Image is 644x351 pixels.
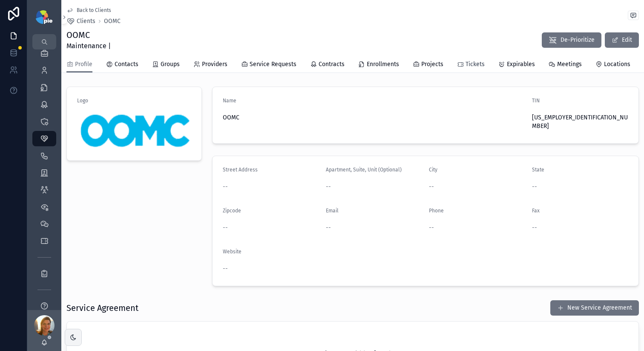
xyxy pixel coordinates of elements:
span: De-Prioritize [561,36,595,44]
h1: OOMC [66,29,111,41]
span: Logo [77,98,88,104]
button: Edit [605,32,639,48]
span: Contracts [319,60,345,69]
span: Phone [429,208,444,214]
a: Locations [595,57,630,74]
span: -- [326,223,331,232]
span: -- [223,264,228,273]
span: Groups [161,60,180,69]
span: Meetings [557,60,582,69]
span: Providers [202,60,227,69]
span: Tickets [466,60,485,69]
span: Zipcode [223,208,241,214]
span: OOMC [223,113,525,122]
span: State [532,167,544,173]
a: Tickets [457,57,485,74]
span: [US_EMPLOYER_IDENTIFICATION_NUMBER] [532,113,628,131]
span: Apartment, Suite, Unit (Optional) [326,167,402,173]
button: De-Prioritize [542,32,601,48]
a: Contacts [106,57,138,74]
a: Meetings [549,57,582,74]
span: TIN [532,98,540,104]
span: Contacts [115,60,138,69]
span: Enrollments [367,60,399,69]
span: -- [429,223,434,232]
span: Fax [532,208,540,214]
span: Locations [604,60,630,69]
a: Providers [193,57,227,74]
span: Website [223,249,241,255]
div: scrollable content [27,49,61,310]
span: Street Address [223,167,258,173]
span: Clients [77,17,95,26]
span: -- [223,223,228,232]
img: oomc-logo.png [77,113,191,148]
span: City [429,167,437,173]
a: Contracts [310,57,345,74]
img: App logo [36,10,52,24]
span: -- [532,183,537,191]
a: Projects [413,57,443,74]
a: Expirables [498,57,535,74]
a: Enrollments [358,57,399,74]
h1: Service Agreement [66,302,138,314]
span: Email [326,208,339,214]
a: Profile [66,57,92,73]
span: Name [223,98,236,104]
a: Clients [66,17,95,26]
span: Profile [75,60,92,69]
span: Expirables [507,60,535,69]
button: New Service Agreement [550,300,639,316]
span: -- [326,183,331,191]
span: Projects [421,60,443,69]
a: Back to Clients [66,7,111,14]
span: Service Requests [250,60,296,69]
a: Service Requests [241,57,296,74]
a: Groups [152,57,180,74]
span: -- [223,183,228,191]
span: Back to Clients [77,7,111,14]
span: -- [429,183,434,191]
span: -- [532,223,537,232]
span: Maintenance | [66,41,111,51]
a: OOMC [104,17,121,26]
